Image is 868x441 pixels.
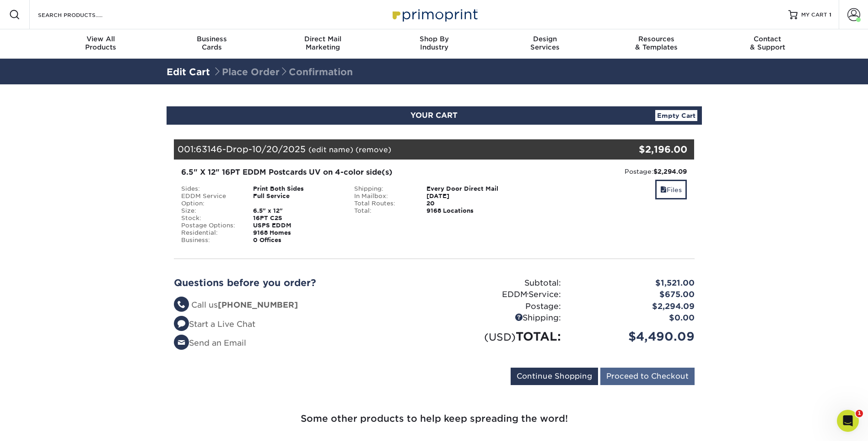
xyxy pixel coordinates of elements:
[378,35,490,51] div: Industry
[347,185,420,193] div: Shipping:
[174,207,247,215] div: Size:
[174,277,427,288] h2: Questions before you order?
[568,289,701,301] div: $675.00
[434,328,568,345] div: TOTAL:
[246,185,347,193] div: Print Both Sides
[490,29,601,59] a: DesignServices
[156,35,267,43] span: Business
[37,9,126,20] input: SEARCH PRODUCTS.....
[420,185,521,193] div: Every Door Direct Mail
[568,301,701,313] div: $2,294.09
[246,193,347,207] div: Full Service
[568,328,701,345] div: $4,490.09
[484,331,516,343] small: (USD)
[601,35,712,43] span: Resources
[420,193,521,200] div: [DATE]
[655,180,687,199] a: Files
[388,5,480,24] img: Primoprint
[246,222,347,229] div: USPS EDDM
[267,35,378,51] div: Marketing
[712,35,823,51] div: & Support
[528,167,687,176] div: Postage:
[174,237,247,244] div: Business:
[174,338,246,347] a: Send an Email
[174,320,255,329] a: Start a Live Chat
[434,277,568,289] div: Subtotal:
[420,200,521,207] div: 20
[801,11,827,19] span: MY CART
[420,207,521,215] div: 9168 Locations
[267,29,378,59] a: Direct MailMarketing
[410,111,458,120] span: YOUR CART
[660,186,667,193] span: files
[712,35,823,43] span: Contact
[347,193,420,200] div: In Mailbox:
[378,29,490,59] a: Shop ByIndustry
[246,215,347,222] div: 16PT C2S
[174,193,247,207] div: EDDM Service Option:
[378,35,490,43] span: Shop By
[568,277,701,289] div: $1,521.00
[712,29,823,59] a: Contact& Support
[246,207,347,215] div: 6.5" x 12"
[568,312,701,324] div: $0.00
[246,229,347,237] div: 9168 Homes
[218,300,298,309] strong: [PHONE_NUMBER]
[434,312,568,324] div: Shipping:
[490,35,601,43] span: Design
[655,110,697,121] a: Empty Cart
[174,222,247,229] div: Postage Options:
[174,299,427,311] li: Call us
[174,215,247,222] div: Stock:
[600,368,695,385] input: Proceed to Checkout
[601,35,712,51] div: & Templates
[156,35,267,51] div: Cards
[45,35,156,43] span: View All
[653,168,687,175] strong: $2,294.09
[267,35,378,43] span: Direct Mail
[856,410,863,417] span: 1
[196,144,306,154] span: 63146-Drop-10/20/2025
[434,289,568,301] div: EDDM Service:
[356,145,391,154] a: (remove)
[174,185,247,193] div: Sides:
[246,237,347,244] div: 0 Offices
[45,29,156,59] a: View AllProducts
[174,229,247,237] div: Residential:
[829,11,831,18] span: 1
[347,200,420,207] div: Total Routes:
[174,139,608,160] div: 001:
[434,301,568,313] div: Postage:
[511,368,598,385] input: Continue Shopping
[167,389,701,438] h3: Some other products to help keep spreading the word!
[527,292,528,297] span: ®
[156,29,267,59] a: BusinessCards
[347,207,420,215] div: Total:
[601,29,712,59] a: Resources& Templates
[45,35,156,51] div: Products
[490,35,601,51] div: Services
[608,143,688,156] div: $2,196.00
[213,66,353,77] span: Place Order Confirmation
[308,145,353,154] a: (edit name)
[167,66,210,77] a: Edit Cart
[837,410,859,432] iframe: Intercom live chat
[181,167,514,178] div: 6.5" X 12" 16PT EDDM Postcards UV on 4-color side(s)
